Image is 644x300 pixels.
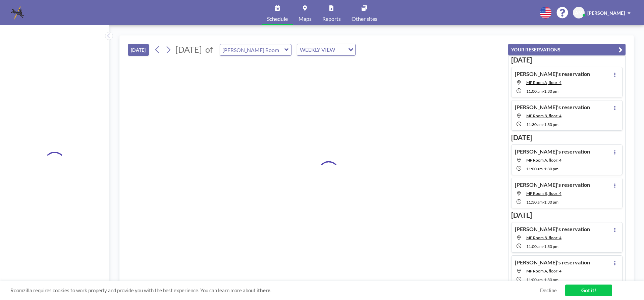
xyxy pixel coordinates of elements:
span: of [205,44,213,55]
input: Search for option [337,45,344,54]
span: - [543,277,544,282]
h4: [PERSON_NAME]'s reservation [515,181,590,188]
span: MP Room A, floor: 4 [526,80,561,85]
button: [DATE] [128,44,149,56]
span: - [543,166,544,171]
span: 11:00 AM [526,166,543,171]
span: MP Room A, floor: 4 [526,268,561,273]
h4: [PERSON_NAME]'s reservation [515,259,590,266]
span: 11:30 AM [526,200,543,205]
span: Reports [322,16,341,22]
span: MP Room B, floor: 4 [526,235,561,240]
img: organization-logo [11,6,24,19]
span: [DATE] [175,44,202,54]
span: - [543,244,544,249]
h3: [DATE] [511,211,623,219]
span: Maps [299,16,312,22]
span: [PERSON_NAME] [587,10,625,16]
input: Hiers Room [220,44,284,55]
div: Search for option [297,44,355,55]
span: - [543,200,544,205]
span: Other sites [352,16,377,22]
span: MP Room B, floor: 4 [526,191,561,196]
h4: [PERSON_NAME]'s reservation [515,71,590,77]
span: 11:30 AM [526,122,543,127]
span: MP Room B, floor: 4 [526,113,561,118]
span: 1:30 PM [544,122,558,127]
span: 1:30 PM [544,166,558,171]
span: 11:00 AM [526,89,543,94]
span: 11:00 AM [526,244,543,249]
a: here. [260,287,271,293]
h3: [DATE] [511,133,623,142]
h4: [PERSON_NAME]'s reservation [515,226,590,232]
span: 1:30 PM [544,200,558,205]
span: Schedule [267,16,288,22]
span: 1:30 PM [544,244,558,249]
span: 11:00 AM [526,277,543,282]
h4: [PERSON_NAME]'s reservation [515,104,590,111]
span: 1:30 PM [544,277,558,282]
span: 1:30 PM [544,89,558,94]
span: - [543,89,544,94]
h3: [DATE] [511,56,623,64]
span: WEEKLY VIEW [299,45,336,54]
a: Decline [540,287,557,294]
a: Got it! [565,285,612,296]
span: - [543,122,544,127]
span: AM [575,10,583,16]
span: Roomzilla requires cookies to work properly and provide you with the best experience. You can lea... [10,287,540,294]
button: YOUR RESERVATIONS [508,44,626,55]
span: MP Room A, floor: 4 [526,158,561,163]
h4: [PERSON_NAME]'s reservation [515,148,590,155]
